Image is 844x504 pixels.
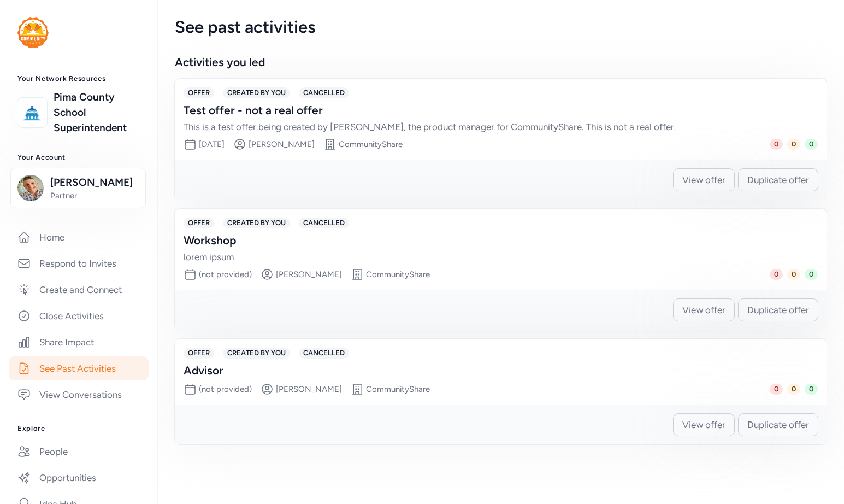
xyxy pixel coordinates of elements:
[770,384,783,395] span: 0
[299,218,349,228] span: CANCELLED
[682,173,725,186] span: View offer
[17,424,140,433] h3: Explore
[276,269,342,280] div: [PERSON_NAME]
[9,278,149,302] a: Create and Connect
[9,330,149,354] a: Share Impact
[366,269,430,280] div: CommunityShare
[199,139,225,149] span: [DATE]
[184,363,796,378] div: Advisor
[50,190,139,201] span: Partner
[50,175,139,190] span: [PERSON_NAME]
[747,173,809,186] span: Duplicate offer
[682,418,725,431] span: View offer
[673,298,735,321] button: View offer
[184,233,796,248] div: Workshop
[175,55,827,70] h2: Activities you led
[299,87,349,98] span: CANCELLED
[9,439,149,464] a: People
[366,384,430,395] div: CommunityShare
[184,218,214,228] span: OFFER
[199,269,252,279] span: (not provided)
[770,269,783,280] span: 0
[787,269,800,280] span: 0
[54,90,140,136] a: Pima County School Superintendent
[673,168,735,191] button: View offer
[787,384,800,395] span: 0
[175,17,827,37] div: See past activities
[787,139,800,150] span: 0
[17,153,140,162] h3: Your Account
[9,225,149,249] a: Home
[9,251,149,276] a: Respond to Invites
[805,139,818,150] span: 0
[276,384,342,395] div: [PERSON_NAME]
[9,383,149,407] a: View Conversations
[17,74,140,83] h3: Your Network Resources
[17,17,49,48] img: logo
[199,384,252,394] span: (not provided)
[805,384,818,395] span: 0
[223,218,290,228] span: CREATED BY YOU
[9,466,149,490] a: Opportunities
[249,139,315,150] div: [PERSON_NAME]
[223,87,290,98] span: CREATED BY YOU
[9,356,149,380] a: See Past Activities
[673,413,735,436] button: View offer
[184,103,796,118] div: Test offer - not a real offer
[747,303,809,317] span: Duplicate offer
[339,139,403,150] div: CommunityShare
[682,303,725,317] span: View offer
[10,168,146,208] button: [PERSON_NAME]Partner
[184,250,796,263] div: lorem ipsum
[299,348,349,359] span: CANCELLED
[184,120,796,133] div: This is a test offer being created by [PERSON_NAME], the product manager for CommunityShare. This...
[184,87,214,98] span: OFFER
[184,348,214,359] span: OFFER
[20,101,44,125] img: logo
[770,139,783,150] span: 0
[747,418,809,431] span: Duplicate offer
[738,298,818,321] button: Duplicate offer
[9,304,149,328] a: Close Activities
[738,168,818,191] button: Duplicate offer
[805,269,818,280] span: 0
[738,413,818,436] button: Duplicate offer
[223,348,290,359] span: CREATED BY YOU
